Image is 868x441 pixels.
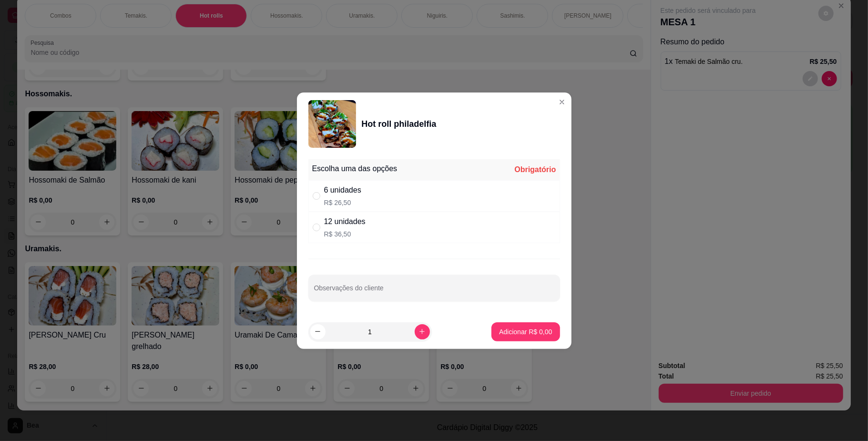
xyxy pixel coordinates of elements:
[324,216,366,227] div: 12 unidades
[514,164,556,175] div: Obrigatório
[415,324,430,339] button: increase-product-quantity
[308,100,356,148] img: product-image
[324,185,361,196] div: 6 unidades
[554,94,570,110] button: Close
[310,324,326,339] button: decrease-product-quantity
[324,198,361,207] p: R$ 26,50
[314,287,554,297] input: Observações do cliente
[312,163,398,174] div: Escolha uma das opções
[362,117,437,131] div: Hot roll philadelfia
[499,327,552,337] p: Adicionar R$ 0,00
[324,229,366,239] p: R$ 36,50
[491,322,560,341] button: Adicionar R$ 0,00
